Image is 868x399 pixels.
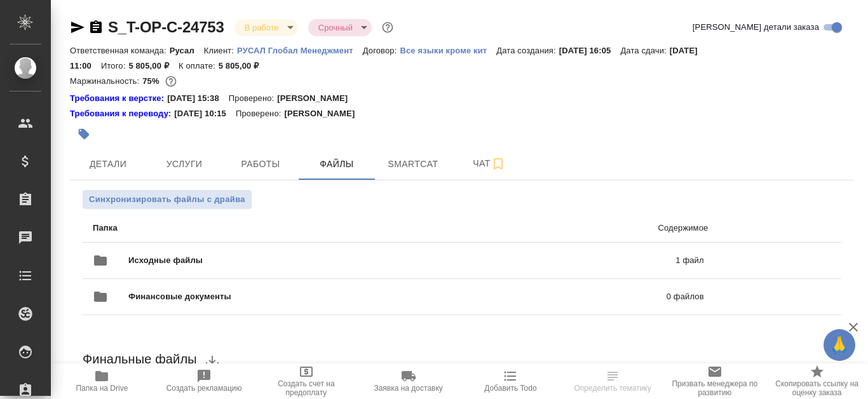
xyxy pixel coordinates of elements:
[142,76,162,86] p: 75%
[664,363,766,399] button: Призвать менеджера по развитию
[284,107,364,120] p: [PERSON_NAME]
[234,19,298,36] div: В работе
[88,20,104,35] button: Скопировать ссылку
[491,156,506,172] svg: Подписаться
[400,46,496,55] p: Все языки кроме кит
[229,92,278,105] p: Проверено:
[449,290,703,303] p: 0 файлов
[70,92,167,105] a: Требования к верстке:
[89,193,245,206] span: Синхронизировать файлы с драйва
[70,92,167,105] div: Нажми, чтобы открыть папку с инструкцией
[70,20,85,35] button: Скопировать ссылку для ЯМессенджера
[562,363,664,399] button: Определить тематику
[773,379,860,397] span: Скопировать ссылку на оценку заказа
[383,156,444,172] span: Smartcat
[163,73,179,90] button: 1223.52 RUB;
[219,61,269,71] p: 5 805,00 ₽
[204,46,237,55] p: Клиент:
[83,190,252,209] button: Синхронизировать файлы с драйва
[93,222,388,234] p: Папка
[236,107,285,120] p: Проверено:
[85,245,116,276] button: folder
[153,363,255,399] button: Создать рекламацию
[167,92,229,105] p: [DATE] 15:38
[388,222,708,234] p: Содержимое
[197,346,227,376] button: download
[101,61,128,71] p: Итого:
[306,156,367,172] span: Файлы
[166,384,242,393] span: Создать рекламацию
[51,363,153,399] button: Папка на Drive
[76,384,128,393] span: Папка на Drive
[824,329,855,361] button: 🙏
[128,254,439,267] span: Исходные файлы
[672,379,759,397] span: Призвать менеджера по развитию
[315,22,356,33] button: Срочный
[70,120,98,148] button: Добавить тэг
[484,384,536,393] span: Добавить Todo
[128,61,179,71] p: 5 805,00 ₽
[83,352,197,366] span: Финальные файлы
[255,363,358,399] button: Создать счет на предоплату
[154,156,215,172] span: Услуги
[78,156,139,172] span: Детали
[439,254,703,267] p: 1 файл
[263,379,350,397] span: Создать счет на предоплату
[174,107,236,120] p: [DATE] 10:15
[308,19,372,36] div: В работе
[170,46,204,55] p: Русал
[459,156,520,172] span: Чат
[128,290,449,303] span: Финансовые документы
[70,107,174,120] div: Нажми, чтобы открыть папку с инструкцией
[230,156,291,172] span: Работы
[574,384,651,393] span: Определить тематику
[70,46,170,55] p: Ответственная команда:
[374,384,442,393] span: Заявка на доставку
[357,363,459,399] button: Заявка на доставку
[241,22,283,33] button: В работе
[400,44,496,55] a: Все языки кроме кит
[277,92,357,105] p: [PERSON_NAME]
[559,46,621,55] p: [DATE] 16:05
[237,44,363,55] a: РУСАЛ Глобал Менеджмент
[620,46,669,55] p: Дата сдачи:
[179,61,219,71] p: К оплате:
[693,21,819,34] span: [PERSON_NAME] детали заказа
[85,281,116,312] button: folder
[108,18,224,36] a: S_T-OP-C-24753
[363,46,400,55] p: Договор:
[496,46,559,55] p: Дата создания:
[459,363,562,399] button: Добавить Todo
[829,332,850,358] span: 🙏
[70,76,142,86] p: Маржинальность:
[379,19,396,36] button: Доп статусы указывают на важность/срочность заказа
[766,363,868,399] button: Скопировать ссылку на оценку заказа
[237,46,363,55] p: РУСАЛ Глобал Менеджмент
[70,107,174,120] a: Требования к переводу:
